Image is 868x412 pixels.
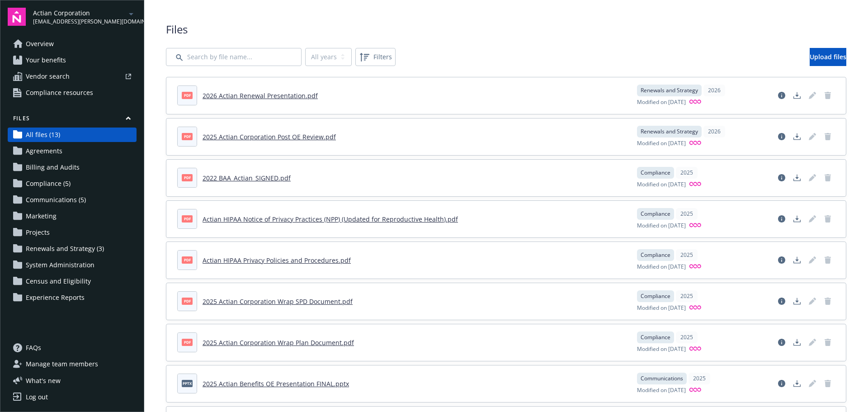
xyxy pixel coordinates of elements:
span: Delete document [821,129,835,144]
a: Census and Eligibility [8,274,137,289]
span: Manage team members [26,357,98,371]
a: Download document [790,376,804,391]
span: Upload files [810,52,846,61]
a: 2025 Actian Benefits OE Presentation FINAL.pptx [203,379,349,388]
a: Download document [790,170,804,185]
span: pdf [182,298,193,304]
span: Renewals and Strategy (3) [26,242,104,256]
span: Delete document [821,335,835,350]
a: 2025 Actian Corporation Wrap Plan Document.pdf [203,338,354,347]
a: Edit document [805,335,820,350]
span: Compliance [641,292,670,300]
a: Your benefits [8,53,137,67]
span: Compliance [641,169,670,177]
button: What's new [8,376,75,385]
span: Your benefits [26,53,66,67]
a: Download document [790,88,804,103]
span: Delete document [821,376,835,391]
a: Actian HIPAA Notice of Privacy Practices (NPP) (Updated for Reproductive Health).pdf [203,215,458,223]
span: [EMAIL_ADDRESS][PERSON_NAME][DOMAIN_NAME] [33,18,126,26]
a: Download document [790,294,804,308]
a: Billing and Audits [8,160,137,175]
span: Agreements [26,144,62,158]
a: 2022 BAA_Actian_SIGNED.pdf [203,174,291,182]
span: Delete document [821,88,835,103]
span: Overview [26,37,54,51]
div: 2025 [676,290,698,302]
a: Agreements [8,144,137,158]
div: 2025 [689,373,710,384]
div: 2026 [703,85,725,96]
a: View file details [774,376,789,391]
a: Vendor search [8,69,137,84]
a: Marketing [8,209,137,223]
span: Compliance resources [26,85,93,100]
span: System Administration [26,258,94,272]
span: FAQs [26,341,41,355]
span: All files (13) [26,128,60,142]
a: View file details [774,88,789,103]
a: All files (13) [8,128,137,142]
span: Experience Reports [26,290,85,305]
span: Edit document [805,129,820,144]
span: Modified on [DATE] [637,139,686,148]
span: Vendor search [26,69,70,84]
span: Billing and Audits [26,160,80,175]
span: Modified on [DATE] [637,180,686,189]
span: What ' s new [26,376,61,385]
button: Filters [355,48,396,66]
a: Communications (5) [8,193,137,207]
a: Download document [790,129,804,144]
div: Log out [26,390,48,404]
span: Renewals and Strategy [641,86,698,95]
span: pdf [182,92,193,99]
a: 2026 Actian Renewal Presentation.pdf [203,91,318,100]
span: pdf [182,256,193,263]
div: 2025 [676,167,698,179]
span: Census and Eligibility [26,274,91,289]
a: Edit document [805,294,820,308]
div: 2025 [676,249,698,261]
span: Actian Corporation [33,8,126,18]
span: Projects [26,225,50,240]
a: Download document [790,335,804,350]
span: Delete document [821,253,835,267]
a: Upload files [810,48,846,66]
span: Modified on [DATE] [637,222,686,230]
div: 2025 [676,331,698,343]
span: Files [166,22,846,37]
span: Delete document [821,212,835,226]
a: System Administration [8,258,137,272]
a: Compliance (5) [8,176,137,191]
a: View file details [774,335,789,350]
a: Overview [8,37,137,51]
span: Edit document [805,170,820,185]
span: Communications [641,374,683,383]
span: Modified on [DATE] [637,345,686,354]
a: Manage team members [8,357,137,371]
div: 2026 [703,126,725,137]
span: pptx [182,380,193,387]
a: Experience Reports [8,290,137,305]
a: View file details [774,212,789,226]
span: Modified on [DATE] [637,263,686,271]
span: Edit document [805,212,820,226]
a: Edit document [805,88,820,103]
span: Modified on [DATE] [637,386,686,395]
button: Files [8,114,137,126]
img: navigator-logo.svg [8,8,26,26]
span: pdf [182,339,193,346]
a: Projects [8,225,137,240]
span: Edit document [805,376,820,391]
a: FAQs [8,341,137,355]
span: Delete document [821,294,835,308]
